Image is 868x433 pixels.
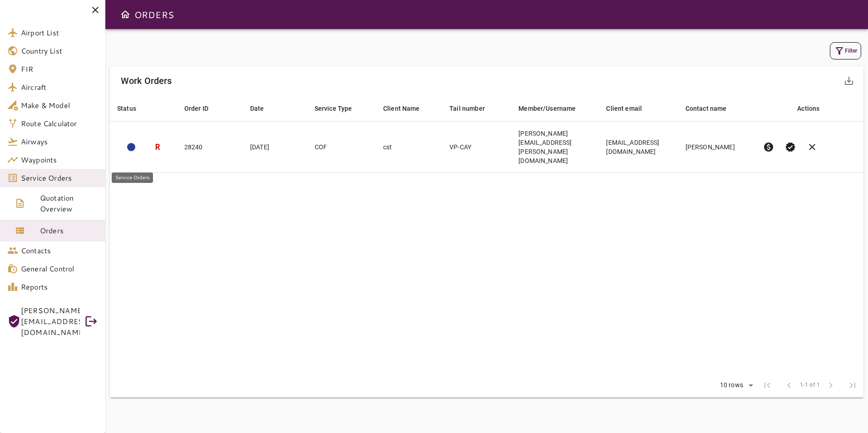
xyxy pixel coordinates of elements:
td: [PERSON_NAME] [678,122,755,173]
button: Cancel order [801,136,823,158]
button: Filter [830,42,861,59]
span: Client email [606,103,654,114]
span: First Page [756,374,778,396]
span: Airways [21,136,98,147]
span: Tail number [449,103,497,114]
span: Status [117,103,148,114]
span: General Control [21,263,98,274]
span: Service Type [315,103,364,114]
span: Orders [40,225,98,236]
div: Client email [606,103,642,114]
span: Contact name [686,103,739,114]
span: Waypoints [21,154,98,165]
span: Client Name [383,103,432,114]
span: verified [785,142,796,153]
div: Service Orders [112,172,153,183]
div: 10 rows [714,379,756,392]
div: 10 rows [718,381,745,389]
span: clear [807,142,818,153]
div: Service Type [315,103,352,114]
span: save_alt [843,75,854,86]
td: [PERSON_NAME][EMAIL_ADDRESS][PERSON_NAME][DOMAIN_NAME] [511,122,599,173]
span: paid [763,142,774,153]
td: COF [307,122,376,173]
div: Tail number [449,103,485,114]
span: Order ID [184,103,220,114]
td: cst [376,122,442,173]
span: [PERSON_NAME][EMAIL_ADDRESS][DOMAIN_NAME] [21,305,80,338]
span: Date [250,103,276,114]
span: Aircraft [21,82,98,93]
span: Member/Username [518,103,587,114]
div: Date [250,103,264,114]
h6: Work Orders [121,74,172,88]
div: Status [117,103,136,114]
button: Export [838,70,860,92]
div: Contact name [686,103,727,114]
div: Client Name [383,103,420,114]
td: VP-CAY [442,122,511,173]
td: 28240 [177,122,243,173]
button: Set Permit Ready [779,136,801,158]
td: [EMAIL_ADDRESS][DOMAIN_NAME] [599,122,678,173]
span: Previous Page [778,374,800,396]
span: Contacts [21,245,98,256]
div: Order ID [184,103,208,114]
span: 1-1 of 1 [800,381,820,390]
span: Airport List [21,27,98,38]
span: Country List [21,45,98,56]
div: ADMIN [127,143,135,151]
span: Route Calculator [21,118,98,129]
td: [DATE] [243,122,307,173]
div: Member/Username [518,103,576,114]
span: FIR [21,64,98,74]
span: Reports [21,281,98,292]
span: Make & Model [21,100,98,111]
button: Open drawer [116,5,134,24]
span: Quotation Overview [40,192,98,214]
span: Last Page [842,374,863,396]
span: Next Page [820,374,842,396]
span: Service Orders [21,172,98,183]
h3: R [155,142,160,153]
h6: ORDERS [134,7,174,22]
